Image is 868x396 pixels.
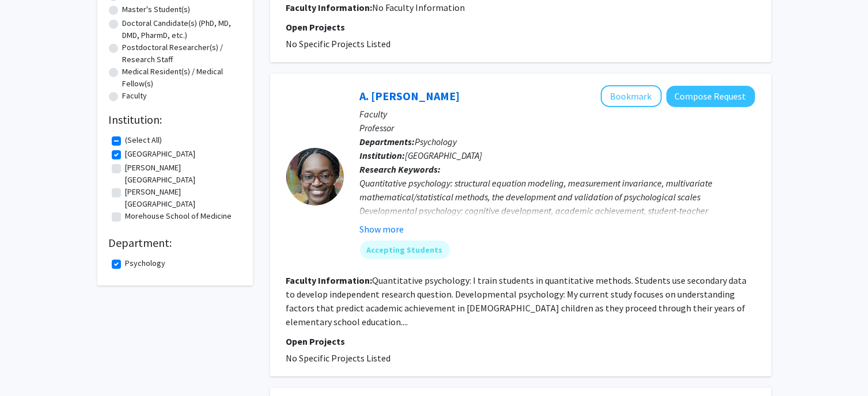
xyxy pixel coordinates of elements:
[405,150,483,161] span: [GEOGRAPHIC_DATA]
[360,176,755,231] div: Quantitative psychology: structural equation modeling, measurement invariance, multivariate mathe...
[286,275,747,328] fg-read-more: Quantitative psychology: I train students in quantitative methods. Students use secondary data to...
[360,107,755,121] p: Faculty
[126,186,238,210] label: [PERSON_NAME][GEOGRAPHIC_DATA]
[360,89,460,103] a: A. [PERSON_NAME]
[360,163,441,175] b: Research Keywords:
[286,334,755,348] p: Open Projects
[360,136,415,147] b: Departments:
[360,121,755,135] p: Professor
[126,148,196,160] label: [GEOGRAPHIC_DATA]
[360,150,405,161] b: Institution:
[286,352,391,364] span: No Specific Projects Listed
[373,2,465,13] span: No Faculty Information
[601,85,662,107] button: Add A. Nayena Blankson to Bookmarks
[109,113,241,127] h2: Institution:
[360,222,404,236] button: Show more
[123,41,241,66] label: Postdoctoral Researcher(s) / Research Staff
[123,17,241,41] label: Doctoral Candidate(s) (PhD, MD, DMD, PharmD, etc.)
[126,162,238,186] label: [PERSON_NAME][GEOGRAPHIC_DATA]
[126,257,166,269] label: Psychology
[286,20,755,34] p: Open Projects
[666,86,755,107] button: Compose Request to A. Nayena Blankson
[415,136,457,147] span: Psychology
[9,344,49,387] iframe: Chat
[286,2,373,13] b: Faculty Information:
[123,66,241,90] label: Medical Resident(s) / Medical Fellow(s)
[126,210,232,222] label: Morehouse School of Medicine
[286,38,391,49] span: No Specific Projects Listed
[126,134,162,146] label: (Select All)
[109,236,241,250] h2: Department:
[123,3,191,16] label: Master's Student(s)
[286,275,373,286] b: Faculty Information:
[123,90,147,102] label: Faculty
[360,241,450,259] mat-chip: Accepting Students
